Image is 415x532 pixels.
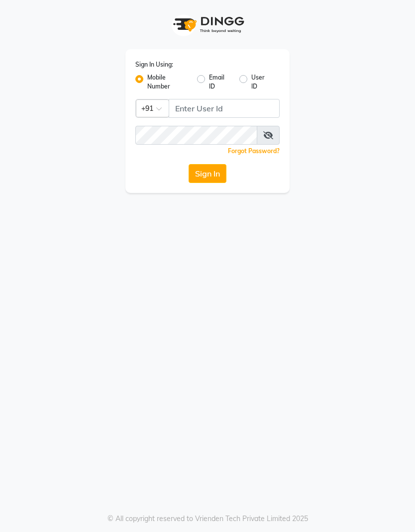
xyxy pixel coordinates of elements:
input: Username [169,99,280,118]
img: logo1.svg [168,10,247,39]
input: Username [135,126,257,145]
a: Forgot Password? [228,147,280,155]
button: Sign In [189,164,226,183]
label: Email ID [209,73,231,91]
label: Mobile Number [147,73,189,91]
label: User ID [251,73,272,91]
label: Sign In Using: [135,60,173,69]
